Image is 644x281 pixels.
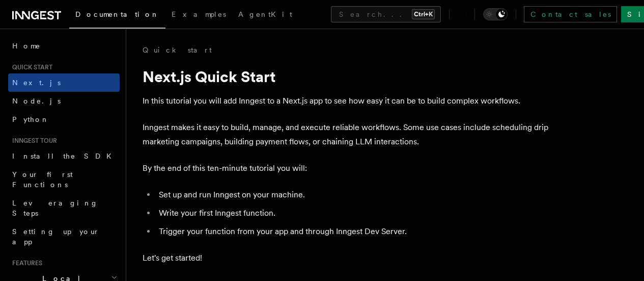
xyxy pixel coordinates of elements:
a: Examples [165,3,232,28]
button: Search...Ctrl+K [331,6,441,22]
a: Setting up your app [8,222,120,251]
a: Leveraging Steps [8,194,120,222]
span: Next.js [12,79,61,87]
a: Documentation [69,3,165,29]
a: Contact sales [524,6,617,22]
span: AgentKit [238,10,292,18]
a: Node.js [8,92,120,110]
p: Inngest makes it easy to build, manage, and execute reliable workflows. Some use cases include sc... [143,120,550,149]
button: Toggle dark mode [483,8,508,20]
span: Setting up your app [12,227,100,246]
h1: Next.js Quick Start [143,67,550,86]
span: Install the SDK [12,152,118,160]
a: Python [8,110,120,129]
span: Leveraging Steps [12,199,98,217]
span: Inngest tour [8,137,57,145]
a: Your first Functions [8,165,120,194]
a: Quick start [143,45,212,55]
p: In this tutorial you will add Inngest to a Next.js app to see how easy it can be to build complex... [143,94,550,108]
span: Features [8,259,42,267]
p: By the end of this ten-minute tutorial you will: [143,161,550,175]
span: Home [12,41,41,51]
p: Let's get started! [143,251,550,265]
a: AgentKit [232,3,298,28]
a: Install the SDK [8,147,120,165]
a: Next.js [8,73,120,92]
span: Quick start [8,63,52,71]
li: Trigger your function from your app and through Inngest Dev Server. [156,224,550,239]
kbd: Ctrl+K [412,9,435,19]
li: Set up and run Inngest on your machine. [156,188,550,202]
li: Write your first Inngest function. [156,206,550,220]
span: Your first Functions [12,170,73,189]
span: Python [12,115,49,123]
a: Home [8,37,120,55]
span: Documentation [75,10,159,18]
span: Examples [172,10,226,18]
span: Node.js [12,97,61,105]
